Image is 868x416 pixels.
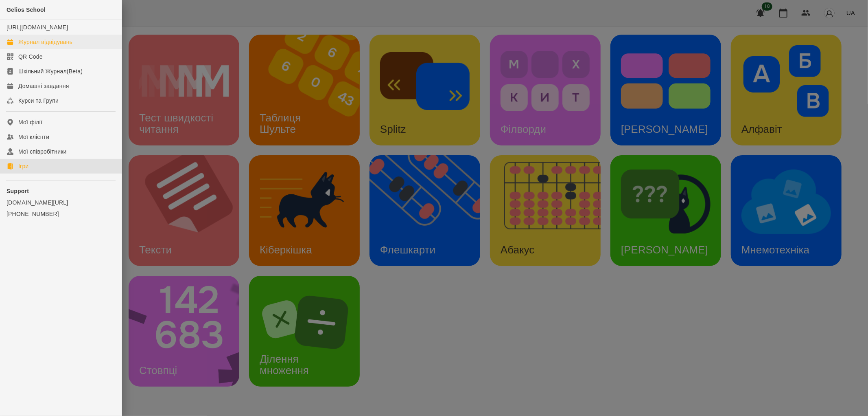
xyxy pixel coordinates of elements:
[18,82,69,90] div: Домашні завдання
[18,118,42,126] div: Мої філії
[18,97,59,105] div: Курси та Групи
[7,24,68,31] a: [URL][DOMAIN_NAME]
[18,53,43,61] div: QR Code
[18,133,49,141] div: Мої клієнти
[7,7,46,13] span: Gelios School
[7,187,115,195] p: Support
[18,162,28,170] div: Ігри
[7,198,115,207] a: [DOMAIN_NAME][URL]
[18,67,83,75] div: Шкільний Журнал(Beta)
[18,147,67,156] div: Мої співробітники
[7,210,115,218] a: [PHONE_NUMBER]
[18,38,72,46] div: Журнал відвідувань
